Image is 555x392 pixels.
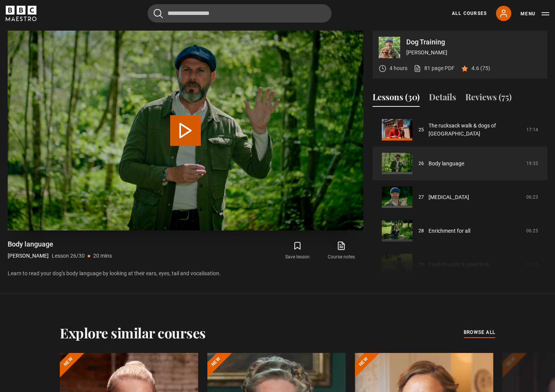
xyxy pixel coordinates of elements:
button: Play Lesson Body language [170,115,201,146]
a: Body language [429,160,464,168]
p: 20 mins [93,252,112,260]
p: [PERSON_NAME] [406,49,541,57]
a: The rucksack walk & dogs of [GEOGRAPHIC_DATA] [429,122,522,138]
a: 81 page PDF [414,64,455,72]
video-js: Video Player [8,31,363,230]
svg: BBC Maestro [6,6,36,21]
h1: Body language [8,240,112,249]
input: Search [148,4,332,23]
button: Reviews (75) [465,91,512,107]
p: Lesson 26/30 [52,252,85,260]
p: [PERSON_NAME] [8,252,49,260]
p: 4 hours [389,64,407,72]
a: browse all [464,328,495,337]
button: Lessons (30) [373,91,420,107]
span: browse all [464,328,495,336]
p: Learn to read your dog’s body language by looking at their ears, eyes, tail and vocalisation. [8,269,363,278]
p: 4.6 (75) [471,64,490,72]
a: All Courses [452,10,487,17]
a: [MEDICAL_DATA] [429,193,469,201]
button: Save lesson [276,240,319,262]
button: Submit the search query [154,9,163,18]
a: Enrichment for all [429,227,470,235]
button: Details [429,91,456,107]
p: Dog Training [406,39,541,46]
button: Toggle navigation [521,10,549,18]
h2: Explore similar courses [60,325,206,341]
a: Course notes [320,240,363,262]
